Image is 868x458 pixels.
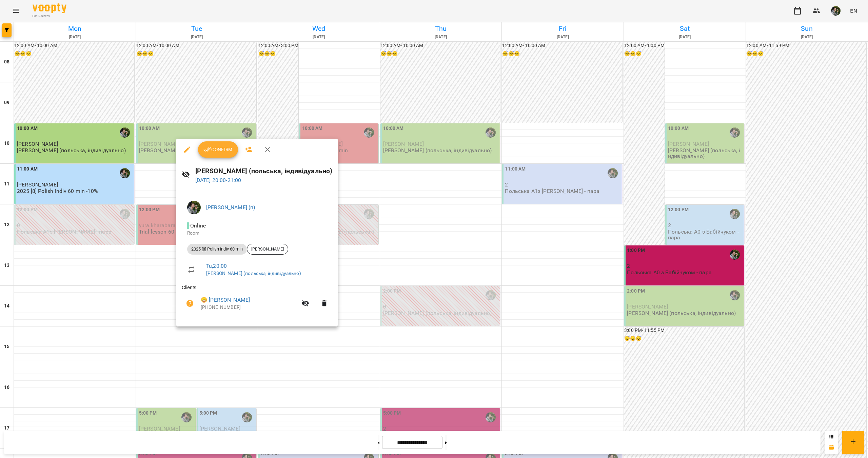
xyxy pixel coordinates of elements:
[182,284,332,318] ul: Clients
[187,201,201,214] img: 70cfbdc3d9a863d38abe8aa8a76b24f3.JPG
[247,246,288,252] span: [PERSON_NAME]
[203,145,233,154] span: Confirm
[206,271,301,276] a: [PERSON_NAME] (польська, індивідуально)
[187,222,207,229] span: - Online
[198,141,238,158] button: Confirm
[201,304,297,311] p: [PHONE_NUMBER]
[201,296,250,304] a: 😀 [PERSON_NAME]
[195,166,333,176] h6: [PERSON_NAME] (польська, індивідуально)
[195,177,241,183] a: [DATE] 20:00-21:00
[206,263,227,269] a: Tu , 20:00
[206,204,255,211] a: [PERSON_NAME] (п)
[247,244,288,255] div: [PERSON_NAME]
[187,246,247,252] span: 2025 [8] Polish Indiv 60 min
[182,295,198,312] button: Unpaid. Bill the attendance?
[187,230,327,237] p: Room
